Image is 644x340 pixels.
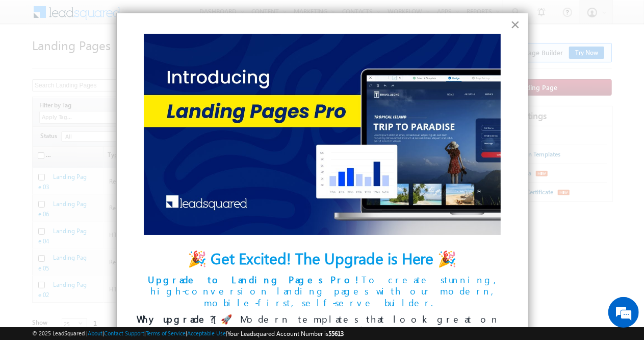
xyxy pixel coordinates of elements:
span: © 2025 LeadSquared | | | | | [32,329,344,338]
strong: Upgrade to Landing Pages Pro! [148,273,362,286]
button: Close [510,16,520,33]
span: 55613 [328,330,344,337]
a: Terms of Service [146,330,186,336]
strong: Why upgrade? [137,312,214,325]
a: Contact Support [104,330,144,336]
span: To create stunning, high-conversion landing pages with our modern, mobile-first, self-serve builder. [150,273,504,309]
p: 🎉 Get Excited! The Upgrade is Here 🎉 [137,247,507,269]
a: Acceptable Use [187,330,226,336]
a: About [88,330,102,336]
span: Your Leadsquared Account Number is [227,330,344,337]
